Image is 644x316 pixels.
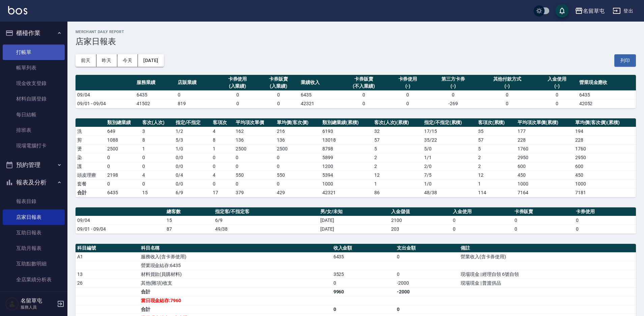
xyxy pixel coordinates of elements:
th: 指定/不指定 [174,118,211,127]
td: 35 / 22 [422,136,476,144]
td: 6/9 [213,216,319,225]
button: save [555,4,569,18]
td: 649 [106,127,141,136]
th: 男/女/未知 [319,207,389,216]
div: 入金使用 [538,76,576,83]
th: 類別總業績(累積) [321,118,372,127]
button: 報表及分析 [3,174,65,191]
td: 染 [76,153,106,162]
button: 今天 [117,54,138,67]
td: 32 [373,127,422,136]
td: 0 [574,216,636,225]
td: 1 [141,144,174,153]
td: 0 [217,90,258,99]
td: 136 [275,136,321,144]
td: 2500 [275,144,321,153]
td: 合計 [139,287,332,296]
div: (-) [480,83,535,90]
td: 0 [451,216,513,225]
td: 8 [141,136,174,144]
div: 名留草屯 [583,7,605,15]
td: 6193 [321,127,372,136]
td: 營業收入(含卡券使用) [459,252,636,261]
td: -2000 [395,279,459,287]
th: 指定客/不指定客 [213,207,319,216]
td: 194 [574,127,636,136]
th: 客項次 [211,118,234,127]
td: 4 [211,127,234,136]
td: 6435 [106,188,141,197]
td: 0 [340,99,387,108]
th: 科目編號 [76,244,139,253]
td: 550 [234,171,275,179]
th: 類別總業績 [106,118,141,127]
td: [DATE] [319,216,389,225]
td: 0 [234,153,275,162]
td: 洗 [76,127,106,136]
td: 429 [275,188,321,197]
table: a dense table [76,207,636,234]
a: 現場電腦打卡 [3,138,65,153]
td: 0 [258,90,299,99]
a: 互助日報表 [3,225,65,240]
th: 入金儲值 [389,207,451,216]
th: 服務業績 [135,75,176,91]
td: 6435 [299,90,340,99]
th: 支出金額 [395,244,459,253]
th: 客次(人次) [141,118,174,127]
img: Logo [8,6,27,15]
td: 1 / 2 [174,127,211,136]
td: 0 [513,225,575,233]
td: 其他(雜項)收支 [139,279,332,287]
td: 228 [516,136,574,144]
th: 入金使用 [451,207,513,216]
td: 4 [211,171,234,179]
td: 7164 [516,188,574,197]
td: 0 [275,162,321,171]
td: 1760 [574,144,636,153]
td: 228 [574,136,636,144]
td: 0 [211,162,234,171]
td: 0 / 4 [174,171,211,179]
td: 1 [476,179,516,188]
button: 名留草屯 [572,4,607,18]
td: 材料貨款(員購材料) [139,270,332,279]
td: [DATE] [319,225,389,233]
td: 5 [476,144,516,153]
td: 5 / 3 [174,136,211,144]
td: 0 [176,90,217,99]
div: 其他付款方式 [480,76,535,83]
td: 2950 [574,153,636,162]
a: 現金收支登錄 [3,76,65,91]
td: 13018 [321,136,372,144]
td: 09/01 - 09/04 [76,99,135,108]
th: 客項次(累積) [476,118,516,127]
td: 合計 [76,188,106,197]
td: 1 / 1 [422,153,476,162]
td: 3525 [332,270,396,279]
p: 服務人員 [21,304,55,310]
td: 現場現金 | 普渡供品 [459,279,636,287]
td: 0 [340,90,387,99]
td: 0 [536,90,578,99]
td: 0 [106,153,141,162]
td: 7181 [574,188,636,197]
td: 57 [476,136,516,144]
td: 550 [275,171,321,179]
th: 店販業績 [176,75,217,91]
td: 5394 [321,171,372,179]
td: 2 [373,162,422,171]
td: 0 [332,305,396,314]
td: 2198 [106,171,141,179]
a: 營業統計分析表 [3,287,65,303]
th: 單均價(客次價)(累積) [574,118,636,127]
td: 1 [211,144,234,153]
td: 0 [106,179,141,188]
td: 護 [76,162,106,171]
th: 客次(人次)(累積) [373,118,422,127]
td: 0 [387,90,429,99]
td: 套餐 [76,179,106,188]
td: 49/38 [213,225,319,233]
th: 平均項次單價 [234,118,275,127]
td: 0 [332,279,396,287]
